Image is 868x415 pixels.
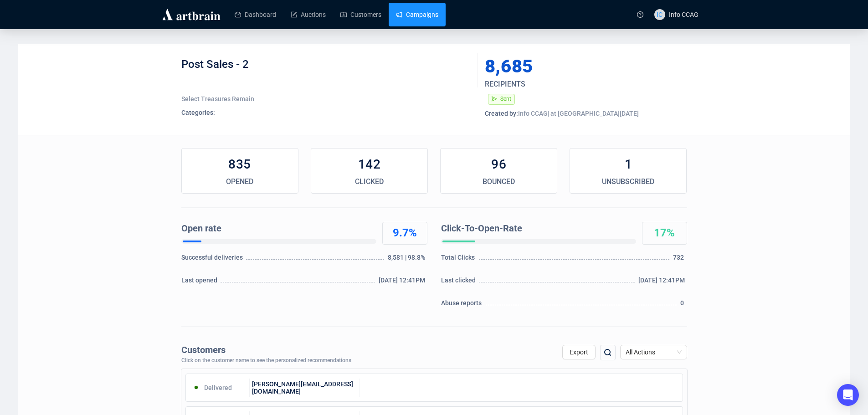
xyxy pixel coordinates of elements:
[441,155,557,174] div: 96
[383,226,427,241] div: 9.7%
[570,348,588,356] span: Export
[637,11,643,18] span: question-circle
[441,253,478,266] div: Total Clicks
[181,94,471,103] div: Select Treasures Remain
[182,155,298,174] div: 835
[500,96,511,102] span: Sent
[181,358,351,364] div: Click on the customer name to see the personalized recommendations
[570,155,686,174] div: 1
[642,226,687,241] div: 17%
[638,276,687,289] div: [DATE] 12:41PM
[485,57,644,76] div: 8,685
[181,222,373,236] div: Open rate
[669,11,699,18] span: Info CCAG
[441,298,484,312] div: Abuse reports
[570,176,686,187] div: UNSUBSCRIBED
[311,176,427,187] div: CLICKED
[181,345,351,355] div: Customers
[492,96,497,102] span: send
[250,379,360,397] div: [PERSON_NAME][EMAIL_ADDRESS][DOMAIN_NAME]
[181,109,215,116] span: Categories:
[680,298,687,312] div: 0
[441,276,478,289] div: Last clicked
[379,276,427,289] div: [DATE] 12:41PM
[441,222,632,236] div: Click-To-Open-Rate
[485,79,652,90] div: RECIPIENTS
[161,7,222,22] img: logo
[396,3,438,26] a: Campaigns
[291,3,326,26] a: Auctions
[186,379,250,397] div: Delivered
[235,3,276,26] a: Dashboard
[562,345,596,359] button: Export
[837,384,859,406] div: Open Intercom Messenger
[485,109,687,118] div: Info CCAG | at [GEOGRAPHIC_DATA][DATE]
[441,176,557,187] div: BOUNCED
[485,110,518,117] span: Created by:
[602,347,613,358] img: search.png
[388,253,427,266] div: 8,581 | 98.8%
[311,155,427,174] div: 142
[657,10,663,20] span: IC
[181,57,471,85] div: Post Sales - 2
[626,345,682,359] span: All Actions
[181,253,245,266] div: Successful deliveries
[182,176,298,187] div: OPENED
[673,253,687,266] div: 732
[181,276,220,289] div: Last opened
[340,3,381,26] a: Customers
